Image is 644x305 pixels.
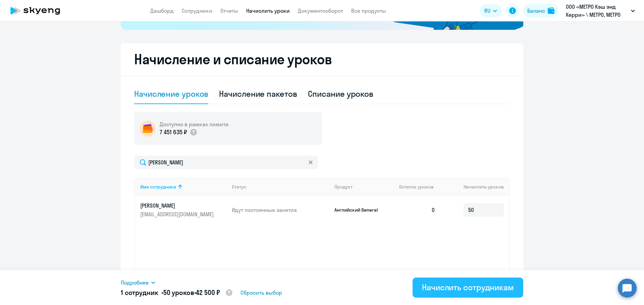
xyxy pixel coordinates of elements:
span: 42 500 ₽ [196,288,220,297]
h5: Доступно в рамках лимита [160,121,228,128]
p: 7 451 635 ₽ [160,128,187,137]
div: Статус [232,184,246,190]
span: Подробнее [121,279,149,287]
div: Остаток уроков [399,184,441,190]
a: [PERSON_NAME][EMAIL_ADDRESS][DOMAIN_NAME] [140,202,226,218]
a: Отчеты [220,7,238,14]
a: Документооборот [298,7,343,14]
div: Начисление пакетов [219,88,297,99]
div: Списание уроков [308,88,374,99]
div: Продукт [334,184,353,190]
a: Начислить уроки [246,7,290,14]
input: Поиск по имени, email, продукту или статусу [134,156,318,169]
div: Имя сотрудника [140,184,176,190]
button: Балансbalance [523,4,558,17]
div: Статус [232,184,329,190]
th: Начислить уроков [441,178,509,196]
div: Имя сотрудника [140,184,226,190]
span: RU [484,7,490,15]
div: Продукт [334,184,394,190]
h5: 1 сотрудник • • [121,288,233,298]
p: Идут постоянные занятия [232,206,329,214]
img: balance [548,7,554,14]
p: [EMAIL_ADDRESS][DOMAIN_NAME] [140,211,215,218]
span: 50 уроков [163,288,194,297]
div: Начислить сотрудникам [422,282,514,293]
p: [PERSON_NAME] [140,202,215,209]
a: Дашборд [150,7,174,14]
h2: Начисление и списание уроков [134,51,510,67]
button: ООО «МЕТРО Кэш энд Керри» \ МЕТРО, МЕТРО [GEOGRAPHIC_DATA], ООО [562,3,638,19]
p: ООО «МЕТРО Кэш энд Керри» \ МЕТРО, МЕТРО [GEOGRAPHIC_DATA], ООО [566,3,628,19]
button: RU [480,4,502,17]
td: 0 [394,196,441,224]
img: wallet-circle.png [140,121,156,137]
button: Начислить сотрудникам [413,278,523,298]
span: Остаток уроков [399,184,434,190]
p: Английский General [334,207,385,213]
span: Сбросить выбор [240,289,282,297]
div: Баланс [527,7,545,15]
div: Начисление уроков [134,88,208,99]
a: Все продукты [351,7,386,14]
a: Сотрудники [182,7,212,14]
